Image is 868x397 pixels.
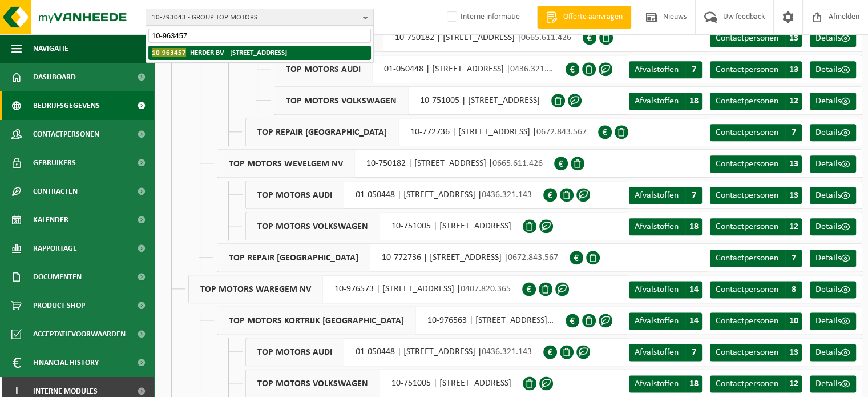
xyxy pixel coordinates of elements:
a: Contactpersonen 12 [710,375,802,392]
span: 0407.820.365 [461,284,511,294]
label: Interne informatie [445,9,520,26]
a: Contactpersonen 13 [710,344,802,361]
span: Product Shop [33,291,85,320]
span: Acceptatievoorwaarden [33,320,126,348]
span: 18 [685,93,702,110]
span: TOP REPAIR [GEOGRAPHIC_DATA] [217,244,370,271]
span: Afvalstoffen [635,65,679,74]
span: Details [815,285,841,294]
input: Zoeken naar gekoppelde vestigingen [148,29,371,43]
div: 01-050448 | [STREET_ADDRESS] | [274,55,566,83]
span: 0665.611.426 [492,159,543,168]
a: Afvalstoffen 14 [629,281,702,298]
span: Contactpersonen [716,191,778,200]
span: TOP REPAIR [GEOGRAPHIC_DATA] [246,118,399,146]
span: Details [815,34,841,43]
span: Dashboard [33,63,76,91]
span: 7 [785,124,802,141]
div: 01-050448 | [STREET_ADDRESS] | [245,181,543,209]
span: Contactpersonen [716,254,778,263]
span: Contactpersonen [716,159,778,169]
div: 10-750182 | [STREET_ADDRESS] | [217,149,554,178]
span: 8 [785,281,802,298]
span: 10 [785,312,802,330]
a: Details [810,218,856,235]
span: Details [815,97,841,106]
span: Details [815,65,841,74]
span: Details [815,191,841,200]
a: Details [810,375,856,392]
span: Contactpersonen [716,379,778,388]
span: Afvalstoffen [635,348,679,357]
span: Contactpersonen [716,97,778,106]
a: Details [810,312,856,330]
span: Financial History [33,348,99,377]
a: Contactpersonen 13 [710,30,802,47]
span: Documenten [33,263,82,291]
a: Contactpersonen 12 [710,93,802,110]
a: Offerte aanvragen [537,6,631,29]
span: TOP MOTORS WEVELGEM NV [217,150,355,177]
a: Contactpersonen 10 [710,312,802,330]
div: 10-976563 | [STREET_ADDRESS] | [217,306,566,335]
span: Contactpersonen [716,34,778,43]
span: 0665.611.426 [521,33,571,42]
a: Contactpersonen 7 [710,250,802,267]
span: 12 [785,93,802,110]
span: TOP MOTORS WAREGEM NV [189,275,323,303]
a: Details [810,281,856,298]
span: 7 [685,61,702,78]
span: Kalender [33,206,68,234]
span: Details [815,159,841,169]
span: TOP MOTORS AUDI [274,55,373,83]
span: TOP MOTORS AUDI [246,181,344,208]
span: Contactpersonen [716,65,778,74]
span: Contracten [33,177,78,206]
span: 10-963457 [152,48,186,57]
span: TOP MOTORS VOLKSWAGEN [274,87,409,114]
strong: - HERDER BV - [STREET_ADDRESS] [152,48,287,57]
span: 14 [685,281,702,298]
span: Afvalstoffen [635,191,679,200]
span: Details [815,316,841,326]
span: 7 [685,344,702,361]
span: 13 [785,187,802,204]
span: 13 [785,30,802,47]
span: Gebruikers [33,149,76,177]
span: 18 [685,375,702,392]
a: Details [810,344,856,361]
span: Contactpersonen [716,128,778,137]
a: Afvalstoffen 7 [629,187,702,204]
span: Details [815,222,841,231]
div: 10-772736 | [STREET_ADDRESS] | [217,243,570,272]
a: Afvalstoffen 7 [629,61,702,78]
span: 13 [785,344,802,361]
span: TOP MOTORS VOLKSWAGEN [246,370,380,397]
span: 0672.843.567 [536,127,587,137]
div: 01-050448 | [STREET_ADDRESS] | [245,338,543,366]
div: 10-772736 | [STREET_ADDRESS] | [245,118,598,146]
a: Afvalstoffen 18 [629,93,702,110]
a: Details [810,250,856,267]
div: 10-751005 | [STREET_ADDRESS] [274,86,551,115]
span: 10-793043 - GROUP TOP MOTORS [152,9,358,26]
a: Details [810,30,856,47]
div: 10-750182 | [STREET_ADDRESS] | [245,23,583,52]
span: Details [815,379,841,388]
a: Afvalstoffen 14 [629,312,702,330]
div: 10-751005 | [STREET_ADDRESS] [245,212,523,240]
span: Contactpersonen [716,285,778,294]
span: 13 [785,155,802,173]
div: 10-976573 | [STREET_ADDRESS] | [188,275,522,303]
a: Contactpersonen 13 [710,61,802,78]
span: TOP MOTORS KORTRIJK [GEOGRAPHIC_DATA] [217,307,416,334]
a: Contactpersonen 13 [710,155,802,173]
span: Contactpersonen [716,222,778,231]
span: Afvalstoffen [635,97,679,106]
span: Bedrijfsgegevens [33,91,100,120]
span: 0436.321.143 [482,347,532,356]
a: Afvalstoffen 18 [629,375,702,392]
span: Rapportage [33,234,77,263]
span: 13 [785,61,802,78]
button: 10-793043 - GROUP TOP MOTORS [146,9,374,26]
